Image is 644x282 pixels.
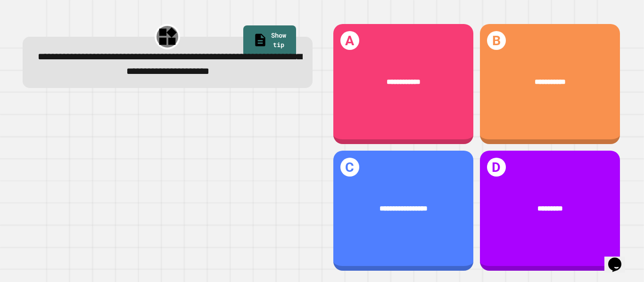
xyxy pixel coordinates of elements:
h1: C [340,158,359,177]
h1: A [340,31,359,50]
a: Show tip [243,25,296,57]
h1: B [487,31,506,50]
h1: D [487,158,506,177]
iframe: chat widget [604,244,635,273]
